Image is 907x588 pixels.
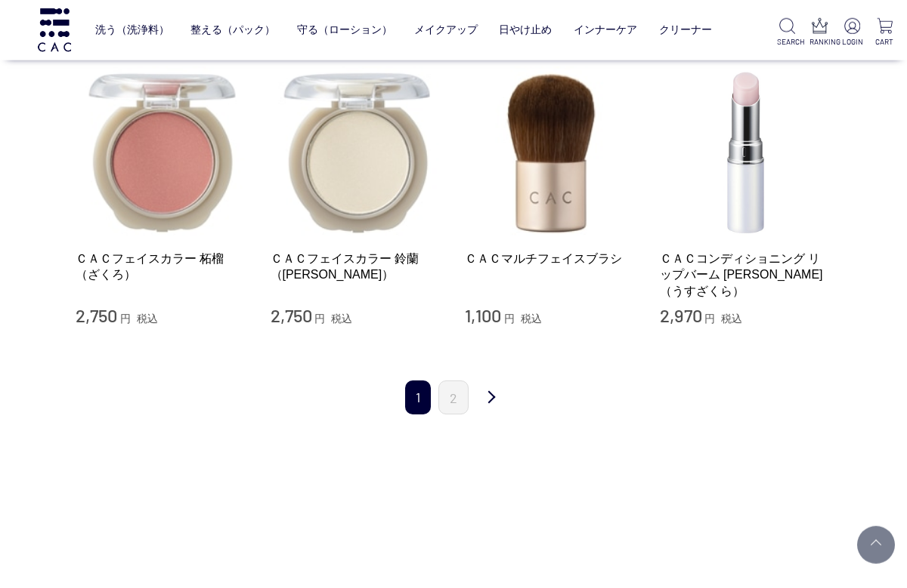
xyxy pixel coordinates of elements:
[499,12,552,48] a: 日やけ止め
[465,66,637,239] img: ＣＡＣマルチフェイスブラシ
[297,12,392,48] a: 守る（ローション）
[659,12,712,48] a: クリーナー
[574,12,637,48] a: インナーケア
[271,304,312,326] span: 2,750
[476,380,506,416] a: 次
[842,36,862,48] p: LOGIN
[777,18,797,48] a: SEARCH
[190,12,275,48] a: 整える（パック）
[438,380,469,414] a: 2
[874,36,895,48] p: CART
[660,66,832,239] img: ＣＡＣコンディショニング リップバーム 薄桜（うすざくら）
[521,312,542,325] span: 税込
[76,66,248,239] img: ＣＡＣフェイスカラー 柘榴（ざくろ）
[120,312,131,325] span: 円
[465,304,501,326] span: 1,100
[76,304,117,326] span: 2,750
[271,66,443,239] img: ＣＡＣフェイスカラー 鈴蘭（すずらん）
[874,18,895,48] a: CART
[36,8,73,51] img: logo
[465,251,637,266] a: ＣＡＣマルチフェイスブラシ
[137,312,158,325] span: 税込
[777,36,797,48] p: SEARCH
[660,251,832,299] a: ＣＡＣコンディショニング リップバーム [PERSON_NAME]（うすざくら）
[405,380,431,414] span: 1
[76,251,248,283] a: ＣＡＣフェイスカラー 柘榴（ざくろ）
[721,312,742,325] span: 税込
[504,312,515,325] span: 円
[414,12,478,48] a: メイクアップ
[809,36,830,48] p: RANKING
[331,312,352,325] span: 税込
[660,304,702,326] span: 2,970
[809,18,830,48] a: RANKING
[704,312,715,325] span: 円
[271,251,443,283] a: ＣＡＣフェイスカラー 鈴蘭（[PERSON_NAME]）
[314,312,325,325] span: 円
[95,12,169,48] a: 洗う（洗浄料）
[842,18,862,48] a: LOGIN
